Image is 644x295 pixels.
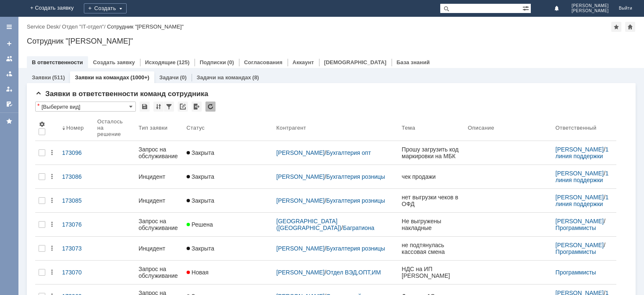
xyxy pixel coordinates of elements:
[326,269,381,276] a: Отдел ВЭД,ОПТ,ИМ
[326,173,385,180] a: Бухгалтерия розницы
[556,170,610,190] a: 1 линия поддержки МБК
[27,23,59,30] a: Service Desk
[62,245,91,252] div: 173073
[326,245,385,252] a: Бухгалтерия розницы
[49,269,55,276] div: Действия
[398,141,465,164] a: Прошу загрузить код маркировки на МБК Ярцево
[32,59,83,65] a: В ответственности
[94,115,135,141] th: Осталось на решение
[402,173,461,180] div: чек продажи
[39,121,45,128] span: Настройки
[556,269,596,276] a: Программисты
[183,168,273,185] a: Закрыта
[84,3,127,13] div: Создать
[3,97,16,111] a: Мои согласования
[138,146,179,159] div: Запрос на обслуживание
[75,74,129,81] a: Заявки на командах
[138,266,179,279] div: Запрос на обслуживание
[556,218,613,231] div: /
[556,242,613,255] div: /
[177,59,190,65] div: (125)
[611,22,621,32] div: Добавить в избранное
[343,225,374,231] a: Багратиона
[402,194,461,207] div: нет выгрузки чеков в ОФД
[145,59,176,65] a: Исходящие
[556,170,604,177] a: [PERSON_NAME]
[397,59,430,65] a: База знаний
[556,125,597,131] div: Ответственный
[200,59,226,65] a: Подписки
[205,102,216,112] div: Обновлять список
[66,125,84,131] div: Номер
[183,240,273,257] a: Закрыта
[3,67,16,81] a: Заявки в моей ответственности
[183,216,273,233] a: Решена
[59,144,94,161] a: 173096
[164,102,174,112] div: Фильтрация...
[187,125,205,131] div: Статус
[3,52,16,65] a: Заявки на командах
[52,74,65,81] div: (511)
[49,149,55,156] div: Действия
[49,173,55,180] div: Действия
[556,242,604,248] a: [PERSON_NAME]
[187,173,214,180] span: Закрыта
[27,23,62,30] div: /
[398,261,465,284] a: НДС на ИП [PERSON_NAME]
[49,245,55,252] div: Действия
[227,59,234,65] div: (0)
[571,8,609,13] span: [PERSON_NAME]
[183,192,273,209] a: Закрыта
[324,59,387,65] a: [DEMOGRAPHIC_DATA]
[62,23,107,30] div: /
[135,141,183,164] a: Запрос на обслуживание
[556,146,604,153] a: [PERSON_NAME]
[276,269,325,276] a: [PERSON_NAME]
[62,197,91,204] div: 173085
[556,146,613,159] div: /
[3,82,16,96] a: Мои заявки
[138,173,179,180] div: Инцидент
[107,23,184,30] div: Сотрудник "[PERSON_NAME]"
[62,221,91,228] div: 173076
[35,90,208,98] span: Заявки в ответственности команд сотрудника
[571,3,609,8] span: [PERSON_NAME]
[62,149,91,156] div: 173096
[276,197,325,204] a: [PERSON_NAME]
[27,37,636,45] div: Сотрудник "[PERSON_NAME]"
[135,115,183,141] th: Тип заявки
[556,146,610,166] a: 1 линия поддержки МБК
[556,248,596,255] a: Программисты
[183,264,273,281] a: Новая
[59,115,94,141] th: Номер
[522,4,531,12] span: Расширенный поиск
[276,173,395,180] div: /
[138,125,167,131] div: Тип заявки
[625,22,635,32] div: Сделать домашней страницей
[293,59,314,65] a: Аккаунт
[273,115,398,141] th: Контрагент
[62,269,91,276] div: 173070
[140,102,150,112] div: Сохранить вид
[276,173,325,180] a: [PERSON_NAME]
[192,102,202,112] div: Экспорт списка
[187,197,214,204] span: Закрыта
[187,245,214,252] span: Закрыта
[180,74,187,81] div: (0)
[32,74,51,81] a: Заявки
[49,197,55,204] div: Действия
[49,221,55,228] div: Действия
[276,149,395,156] div: /
[326,149,371,156] a: Бухгалтерия опт
[276,245,325,252] a: [PERSON_NAME]
[187,149,214,156] span: Закрыта
[276,218,341,231] a: [GEOGRAPHIC_DATA] ([GEOGRAPHIC_DATA])
[62,23,104,30] a: Отдел "IT-отдел"
[37,103,39,109] div: Настройки списка отличаются от сохраненных в виде
[468,125,495,131] div: Описание
[97,118,125,137] div: Осталось на решение
[135,261,183,284] a: Запрос на обслуживание
[135,213,183,236] a: Запрос на обслуживание
[556,225,596,231] a: Программисты
[59,264,94,281] a: 173070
